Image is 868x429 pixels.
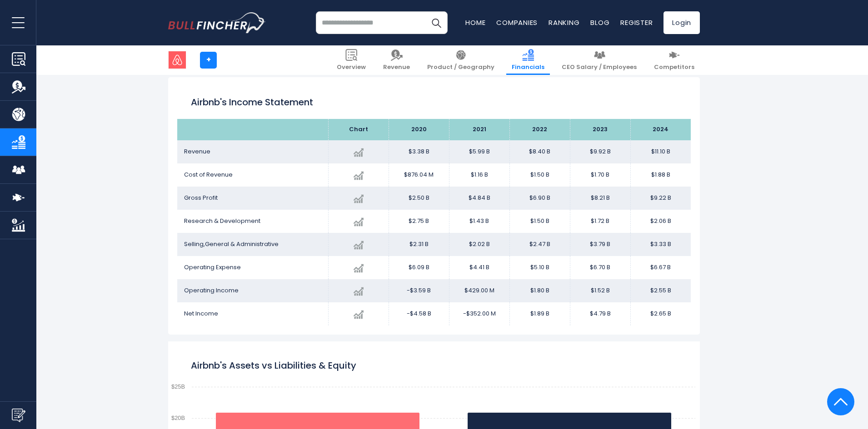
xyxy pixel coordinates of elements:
[449,187,509,210] td: $4.84 B
[383,64,410,71] span: Revenue
[509,210,570,233] td: $1.50 B
[630,163,691,187] td: $1.88 B
[512,64,544,71] span: Financials
[465,18,485,27] a: Home
[509,119,570,140] th: 2022
[496,18,538,27] a: Companies
[570,279,630,302] td: $1.52 B
[169,51,186,69] img: ABNB logo
[630,233,691,256] td: $3.33 B
[449,140,509,163] td: $5.99 B
[449,119,509,140] th: 2021
[663,11,700,34] a: Login
[184,309,218,318] span: Net Income
[184,170,233,179] span: Cost of Revenue
[630,187,691,210] td: $9.22 B
[570,187,630,210] td: $8.21 B
[506,45,550,75] a: Financials
[389,187,449,210] td: $2.50 B
[378,45,415,75] a: Revenue
[630,210,691,233] td: $2.06 B
[570,233,630,256] td: $3.79 B
[389,140,449,163] td: $3.38 B
[184,240,279,248] span: Selling,General & Administrative
[184,193,218,202] span: Gross Profit
[389,163,449,187] td: $876.04 M
[509,233,570,256] td: $2.47 B
[630,119,691,140] th: 2024
[449,302,509,325] td: -$352.00 M
[570,302,630,325] td: $4.79 B
[556,45,642,75] a: CEO Salary / Employees
[389,302,449,325] td: -$4.58 B
[389,256,449,279] td: $6.09 B
[620,18,653,27] a: Register
[570,256,630,279] td: $6.70 B
[630,140,691,163] td: $11.10 B
[570,140,630,163] td: $9.92 B
[570,210,630,233] td: $1.72 B
[389,279,449,302] td: -$3.59 B
[509,302,570,325] td: $1.89 B
[509,187,570,210] td: $6.90 B
[630,302,691,325] td: $2.65 B
[427,64,494,71] span: Product / Geography
[389,233,449,256] td: $2.31 B
[191,359,356,372] tspan: Airbnb's Assets vs Liabilities & Equity
[337,64,366,71] span: Overview
[191,95,677,109] h1: Airbnb's Income Statement
[630,279,691,302] td: $2.55 B
[509,140,570,163] td: $8.40 B
[654,64,694,71] span: Competitors
[331,45,371,75] a: Overview
[449,256,509,279] td: $4.41 B
[509,256,570,279] td: $5.10 B
[449,210,509,233] td: $1.43 B
[449,279,509,302] td: $429.00 M
[509,279,570,302] td: $1.80 B
[509,163,570,187] td: $1.50 B
[168,12,266,33] a: Go to homepage
[184,217,260,225] span: Research & Development
[171,414,185,421] text: $20B
[184,286,239,295] span: Operating Income
[449,233,509,256] td: $2.02 B
[570,163,630,187] td: $1.70 B
[449,163,509,187] td: $1.16 B
[590,18,609,27] a: Blog
[168,12,266,33] img: bullfincher logo
[184,147,210,156] span: Revenue
[389,210,449,233] td: $2.75 B
[649,45,700,75] a: Competitors
[562,64,637,71] span: CEO Salary / Employees
[425,11,448,34] button: Search
[389,119,449,140] th: 2020
[422,45,500,75] a: Product / Geography
[630,256,691,279] td: $6.67 B
[549,18,579,27] a: Ranking
[184,263,241,271] span: Operating Expense
[328,119,389,140] th: Chart
[570,119,630,140] th: 2023
[200,52,217,69] a: +
[171,383,185,390] text: $25B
